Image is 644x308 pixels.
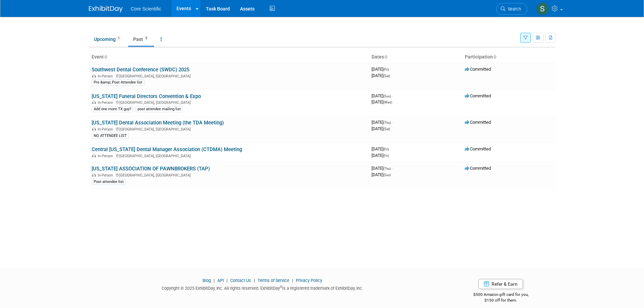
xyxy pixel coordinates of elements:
span: (Sat) [383,74,390,78]
span: Committed [465,146,491,151]
span: | [212,278,216,283]
span: (Sun) [383,94,391,98]
a: Terms of Service [258,278,289,283]
div: [GEOGRAPHIC_DATA], [GEOGRAPHIC_DATA] [92,99,366,105]
img: In-Person Event [92,173,96,176]
a: Search [496,3,527,15]
a: API [217,278,224,283]
span: | [290,278,295,283]
img: ExhibitDay [89,6,123,13]
div: [GEOGRAPHIC_DATA], [GEOGRAPHIC_DATA] [92,73,366,78]
span: In-Person [98,100,115,105]
span: In-Person [98,74,115,78]
span: In-Person [98,173,115,177]
img: In-Person Event [92,154,96,157]
a: Blog [202,278,211,283]
div: [GEOGRAPHIC_DATA], [GEOGRAPHIC_DATA] [92,126,366,132]
span: - [390,67,391,72]
span: (Sat) [383,127,390,131]
a: [US_STATE] Funeral Directors Convention & Expo [92,93,201,99]
div: Add one more TX guy? [92,106,133,112]
a: Sort by Start Date [384,54,387,60]
a: Privacy Policy [296,278,322,283]
span: 5 [143,36,149,41]
span: (Sun) [383,173,391,177]
span: [DATE] [372,166,393,171]
span: [DATE] [372,172,391,177]
a: Upcoming1 [89,33,127,46]
span: Committed [465,166,491,171]
sup: ® [280,285,282,289]
span: - [392,120,393,125]
a: [US_STATE] Dental Association Meeting (the TDA Meeting) [92,120,224,126]
span: - [392,93,393,98]
th: Event [89,51,369,63]
a: Sort by Event Name [104,54,107,60]
span: [DATE] [372,67,391,72]
a: Contact Us [230,278,251,283]
span: (Fri) [383,147,389,151]
div: post attendee mailing list [136,106,183,112]
span: [DATE] [372,126,390,131]
span: In-Person [98,127,115,132]
div: $150 off for them. [446,298,555,303]
a: Sort by Participation Type [493,54,496,60]
th: Dates [369,51,462,63]
span: In-Person [98,154,115,158]
span: | [252,278,257,283]
span: (Fri) [383,68,389,71]
th: Participation [462,51,555,63]
img: Sam Robinson [536,2,549,15]
div: [GEOGRAPHIC_DATA], [GEOGRAPHIC_DATA] [92,153,366,158]
span: [DATE] [372,73,390,78]
div: Pre &amp; Post Attendee list [92,79,144,86]
span: Committed [465,120,491,125]
img: In-Person Event [92,74,96,77]
div: [GEOGRAPHIC_DATA], [GEOGRAPHIC_DATA] [92,172,366,177]
img: In-Person Event [92,100,96,104]
span: [DATE] [372,120,393,125]
div: Copyright © 2025 ExhibitDay, Inc. All rights reserved. ExhibitDay is a registered trademark of Ex... [89,284,436,291]
div: Post attendee list [92,179,126,185]
span: (Thu) [383,121,391,124]
span: [DATE] [372,153,389,158]
span: (Fri) [383,154,389,158]
span: 1 [116,36,122,41]
span: | [225,278,229,283]
span: (Thu) [383,167,391,170]
span: - [392,166,393,171]
span: [DATE] [372,99,392,104]
a: Refer & Earn [478,279,523,289]
div: $500 Amazon gift card for you, [446,287,555,303]
span: Search [505,6,521,11]
div: NO ATTENDEE LIST [92,133,129,139]
span: Core Scientific [131,6,161,11]
img: In-Person Event [92,127,96,131]
span: (Wed) [383,100,392,104]
a: [US_STATE] ASSOCIATION OF PAWNBROKERS (TAP) [92,166,210,172]
span: [DATE] [372,146,391,151]
span: Committed [465,93,491,98]
span: [DATE] [372,93,393,98]
a: Southwest Dental Conference (SWDC) 2025 [92,67,189,73]
span: Committed [465,67,491,72]
a: Central [US_STATE] Dental Manager Association (CTDMA) Meeting [92,146,242,152]
span: - [390,146,391,151]
a: Past5 [128,33,154,46]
